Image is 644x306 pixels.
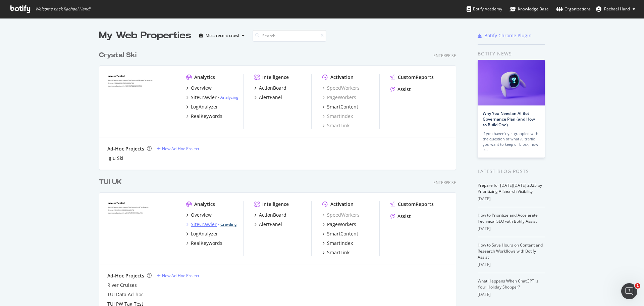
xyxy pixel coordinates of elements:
div: Botify Academy [467,6,502,12]
div: Knowledge Base [509,6,549,12]
a: Botify Chrome Plugin [478,32,532,39]
div: Enterprise [433,180,456,185]
a: SmartLink [322,122,350,129]
div: Activation [330,201,354,208]
a: ActionBoard [254,85,286,91]
a: Analyzing [220,94,238,100]
iframe: Intercom live chat [621,283,637,299]
a: LogAnalyzer [186,103,218,110]
a: PageWorkers [322,94,356,101]
a: RealKeywords [186,240,222,247]
a: SmartIndex [322,113,353,120]
a: SiteCrawler- Crawling [186,221,237,228]
div: Ad-Hoc Projects [107,145,144,152]
a: CustomReports [390,74,434,81]
img: Why You Need an AI Bot Governance Plan (and How to Build One) [478,60,545,105]
a: TUI UK [99,177,124,187]
div: TUI UK [99,177,122,187]
div: SiteCrawler [191,94,217,101]
a: Assist [390,213,411,220]
a: Assist [390,86,411,93]
div: AlertPanel [259,94,282,101]
button: Rachael Hand [591,4,641,14]
div: LogAnalyzer [191,103,218,110]
a: PageWorkers [322,221,356,228]
div: Analytics [194,201,215,208]
a: SmartLink [322,249,350,256]
div: SmartIndex [327,240,353,247]
div: Assist [397,86,411,93]
a: SmartContent [322,103,358,110]
a: Prepare for [DATE][DATE] 2025 by Prioritizing AI Search Visibility [478,182,542,194]
div: LogAnalyzer [191,230,218,237]
div: [DATE] [478,226,545,232]
a: New Ad-Hoc Project [157,273,199,278]
div: New Ad-Hoc Project [162,146,199,151]
a: How to Save Hours on Content and Research Workflows with Botify Assist [478,242,543,260]
a: What Happens When ChatGPT Is Your Holiday Shopper? [478,278,538,290]
a: SmartIndex [322,240,353,247]
a: Overview [186,212,212,218]
div: Organizations [556,6,591,12]
div: Botify news [478,50,545,57]
a: LogAnalyzer [186,230,218,237]
div: Intelligence [262,74,289,81]
span: Rachael Hand [604,6,630,12]
a: Why You Need an AI Bot Governance Plan (and How to Build One) [483,111,535,128]
div: - [218,221,237,227]
div: Activation [330,74,354,81]
a: SpeedWorkers [322,85,360,91]
div: Overview [191,85,212,91]
div: New Ad-Hoc Project [162,273,199,278]
div: [DATE] [478,196,545,202]
div: Most recent crawl [206,34,239,38]
div: Botify Chrome Plugin [484,32,532,39]
div: ActionBoard [259,212,286,218]
span: Welcome back, Rachael Hand ! [35,6,90,12]
div: CustomReports [398,74,434,81]
div: [DATE] [478,262,545,268]
a: Crystal Ski [99,50,139,60]
img: tui.co.uk [107,201,175,255]
a: TUI Data Ad-hoc [107,291,144,298]
div: Assist [397,213,411,220]
div: Ad-Hoc Projects [107,272,144,279]
div: AlertPanel [259,221,282,228]
div: Enterprise [433,53,456,58]
div: ActionBoard [259,85,286,91]
input: Search [253,30,326,42]
a: Iglu Ski [107,155,123,162]
a: How to Prioritize and Accelerate Technical SEO with Botify Assist [478,212,538,224]
div: My Web Properties [99,29,191,42]
a: River Cruises [107,282,137,289]
div: [DATE] [478,292,545,298]
div: SmartLink [327,249,350,256]
a: AlertPanel [254,94,282,101]
div: PageWorkers [327,221,356,228]
span: 1 [635,283,640,289]
button: Most recent crawl [197,30,247,41]
a: Crawling [220,221,237,227]
a: CustomReports [390,201,434,208]
div: - [218,94,238,100]
div: RealKeywords [191,113,222,120]
div: Intelligence [262,201,289,208]
a: SpeedWorkers [322,212,360,218]
a: Overview [186,85,212,91]
div: Analytics [194,74,215,81]
img: crystalski.co.uk [107,74,175,128]
div: SmartContent [327,103,358,110]
a: New Ad-Hoc Project [157,146,199,151]
div: Overview [191,212,212,218]
a: SiteCrawler- Analyzing [186,94,238,101]
div: Latest Blog Posts [478,168,545,175]
a: RealKeywords [186,113,222,120]
a: AlertPanel [254,221,282,228]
